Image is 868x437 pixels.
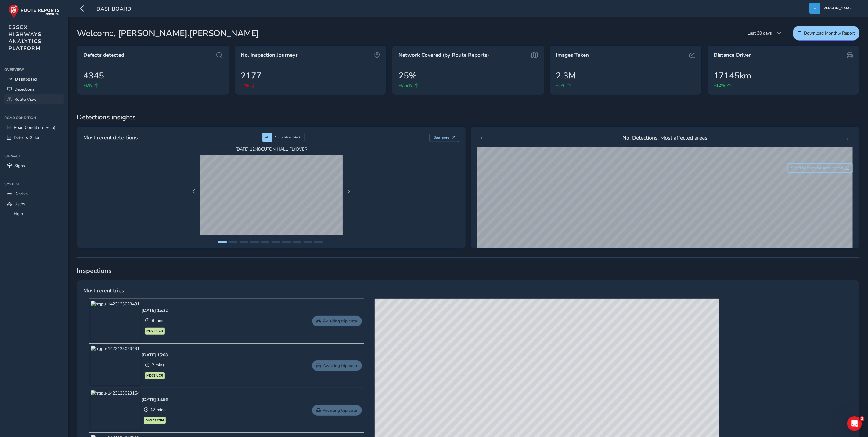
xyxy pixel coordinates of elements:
button: See more [430,133,460,142]
a: Defects Guide [4,133,64,143]
span: Devices [14,191,29,197]
div: Overview [4,65,64,74]
span: 17 mins [150,407,166,413]
span: No. Detections: Most affected areas [623,134,708,142]
span: +578% [398,82,412,89]
span: MW73 YNM [146,418,164,423]
span: Welcome, [PERSON_NAME].[PERSON_NAME] [77,27,259,40]
span: Most recent detections [83,133,138,141]
span: AI [265,135,268,140]
a: Devices [4,189,64,199]
span: See difference for same period [791,166,843,170]
span: 8 mins [152,318,164,323]
span: 17145km [714,69,751,82]
span: No. Inspection Journeys [241,52,298,59]
span: Distance Driven [714,52,752,59]
button: Page 7 [282,241,291,243]
button: Page 10 [314,241,323,243]
div: [DATE] 14:56 [142,397,168,402]
span: See more [434,135,450,140]
span: Download Monthly Report [804,30,855,36]
span: 25% [398,69,417,82]
span: Dashboard [96,5,131,14]
button: Page 4 [250,241,259,243]
div: Signage [4,151,64,161]
span: +6% [83,82,92,89]
span: Inspections [77,266,859,275]
span: Detections insights [77,113,859,122]
span: Defects detected [83,52,124,59]
div: AI [262,133,272,142]
button: [PERSON_NAME] [809,3,855,14]
span: 4345 [83,69,104,82]
img: rr logo [9,4,59,18]
img: diamond-layout [809,3,820,14]
a: Signs [4,161,64,171]
span: Route View [14,97,37,102]
button: Page 5 [261,241,269,243]
a: Road Condition (Beta) [4,122,64,133]
span: +12% [714,82,725,89]
span: [DATE] 12:48 , CUTON HALL FLYOVER [200,146,343,152]
a: Detections [4,84,64,94]
button: Page 9 [304,241,312,243]
span: [PERSON_NAME] [822,3,853,14]
a: Route View [4,94,64,104]
div: [DATE] 15:08 [142,352,168,358]
a: Help [4,209,64,219]
button: See difference for same period [787,163,853,173]
a: Users [4,199,64,209]
span: 2.3M [556,69,576,82]
span: 2177 [241,69,262,82]
button: Page 2 [229,241,237,243]
img: rrgpu-1423123023431 [91,346,140,385]
span: Signs [14,163,25,169]
div: Route View defect [272,133,305,142]
span: Detections [14,86,34,92]
a: Dashboard [4,74,64,84]
span: MD72 UCR [147,373,163,378]
span: 1 [860,416,865,421]
button: Page 6 [272,241,280,243]
span: +7% [556,82,565,89]
span: Network Covered (by Route Reports) [398,52,489,59]
img: rrgpu-1423123023431 [91,301,140,341]
span: MD72 UCR [147,329,163,333]
button: Download Monthly Report [793,26,859,41]
span: -7% [241,82,249,89]
span: Users [14,201,25,207]
div: [DATE] 15:32 [142,308,168,313]
span: 2 mins [152,362,164,368]
span: Defects Guide [14,135,40,140]
div: System [4,180,64,189]
span: Last 30 days [745,28,774,38]
a: Awaiting trip data [312,360,362,371]
div: Road Condition [4,113,64,122]
button: Page 3 [240,241,248,243]
img: rrgpu-1423123023154 [91,390,140,430]
span: Help [14,211,23,217]
iframe: Intercom live chat [847,416,862,431]
span: Route View defect [275,135,300,140]
span: ESSEX HIGHWAYS ANALYTICS PLATFORM [9,24,42,52]
span: Road Condition (Beta) [14,125,55,130]
button: Page 8 [293,241,301,243]
span: Most recent trips [83,286,124,294]
button: Previous Page [190,187,198,196]
span: Images Taken [556,52,589,59]
a: Awaiting trip data [312,405,362,416]
span: Dashboard [15,76,37,82]
button: Next Page [345,187,353,196]
a: Awaiting trip data [312,316,362,326]
button: Page 1 [218,241,227,243]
